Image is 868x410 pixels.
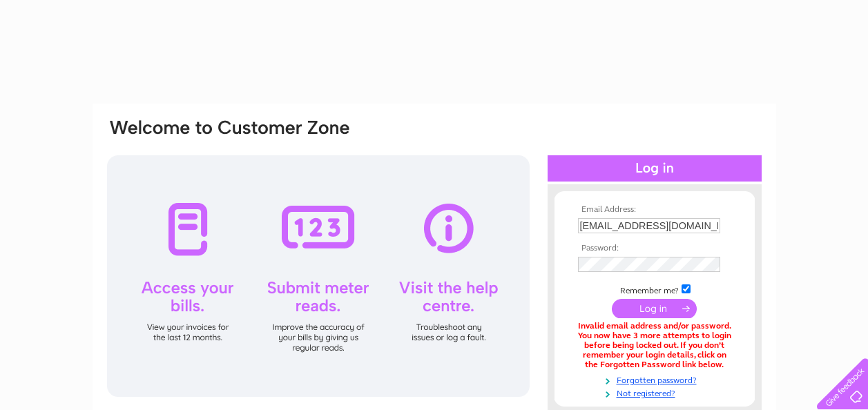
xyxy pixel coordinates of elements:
th: Password: [575,244,735,253]
a: Not registered? [578,386,735,399]
div: Invalid email address and/or password. You now have 3 more attempts to login before being locked ... [578,322,731,369]
th: Email Address: [575,205,735,215]
td: Remember me? [575,282,735,296]
a: Forgotten password? [578,373,735,386]
input: Submit [612,299,697,318]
